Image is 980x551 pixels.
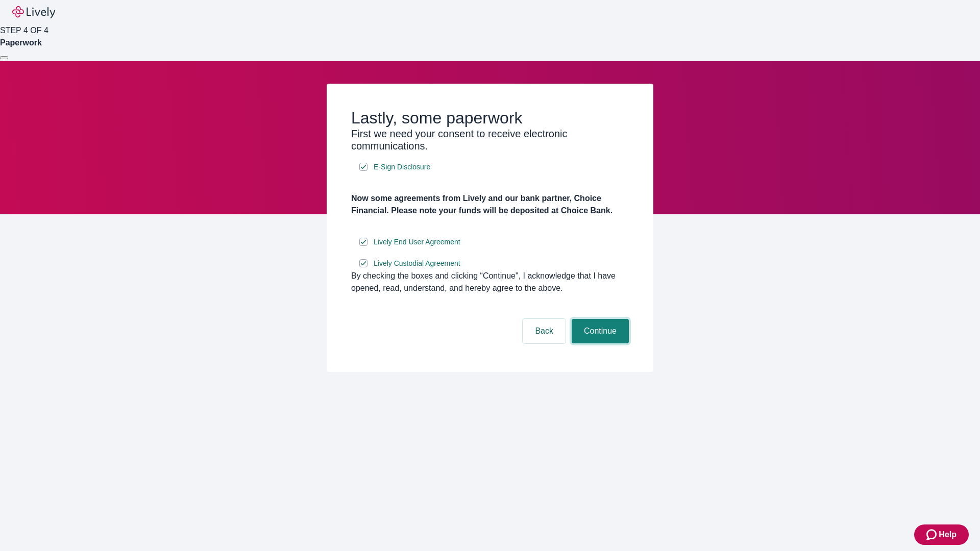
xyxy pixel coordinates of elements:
h3: First we need your consent to receive electronic communications. [351,128,629,152]
h2: Lastly, some paperwork [351,108,629,128]
span: Help [939,529,957,541]
button: Zendesk support iconHelp [914,524,969,545]
span: Lively Custodial Agreement [374,258,460,269]
a: e-sign disclosure document [372,257,462,270]
button: Continue [572,319,629,343]
span: Lively End User Agreement [374,237,460,247]
span: E-Sign Disclosure [374,162,430,172]
img: Lively [12,6,55,18]
a: e-sign disclosure document [372,161,432,173]
div: By checking the boxes and clicking “Continue", I acknowledge that I have opened, read, understand... [351,270,629,294]
button: Back [523,319,566,343]
svg: Zendesk support icon [926,529,939,541]
a: e-sign disclosure document [372,236,462,248]
h4: Now some agreements from Lively and our bank partner, Choice Financial. Please note your funds wi... [351,192,629,217]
